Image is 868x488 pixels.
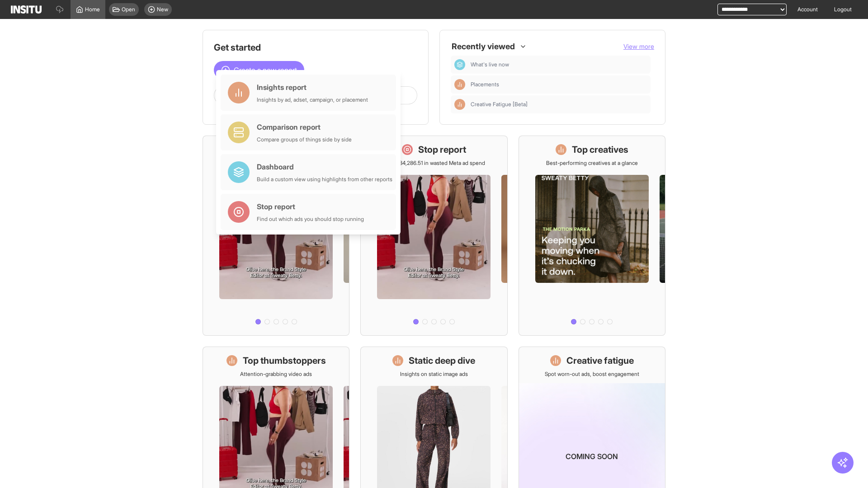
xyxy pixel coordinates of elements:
h1: Static deep dive [409,354,475,367]
span: Home [85,6,100,13]
div: Find out which ads you should stop running [257,216,364,223]
p: Save £34,286.51 in wasted Meta ad spend [383,160,485,167]
p: Insights on static image ads [400,371,468,378]
button: View more [623,42,654,51]
span: Placements [471,81,499,88]
div: Stop report [257,201,364,212]
div: Comparison report [257,122,352,132]
div: Dashboard [257,161,392,172]
span: View more [623,42,654,50]
div: Insights [454,79,465,90]
h1: Top creatives [572,143,628,156]
h1: Stop report [418,143,466,156]
div: Compare groups of things side by side [257,136,352,143]
a: Top creativesBest-performing creatives at a glance [519,136,665,336]
span: Creative Fatigue [Beta] [471,101,647,108]
div: Dashboard [454,59,465,70]
a: Stop reportSave £34,286.51 in wasted Meta ad spend [360,136,507,336]
div: Insights [454,99,465,110]
h1: Get started [214,41,417,54]
span: What's live now [471,61,509,68]
div: Insights by ad, adset, campaign, or placement [257,96,368,103]
span: What's live now [471,61,647,68]
span: New [157,6,168,13]
div: Build a custom view using highlights from other reports [257,176,392,183]
div: Insights report [257,82,368,93]
span: Creative Fatigue [Beta] [471,101,528,108]
a: What's live nowSee all active ads instantly [203,136,349,336]
p: Best-performing creatives at a glance [546,160,638,167]
p: Attention-grabbing video ads [240,371,312,378]
span: Placements [471,81,647,88]
h1: Top thumbstoppers [243,354,326,367]
img: Logo [11,5,42,14]
span: Open [122,6,135,13]
button: Create a new report [214,61,304,79]
span: Create a new report [234,65,297,75]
